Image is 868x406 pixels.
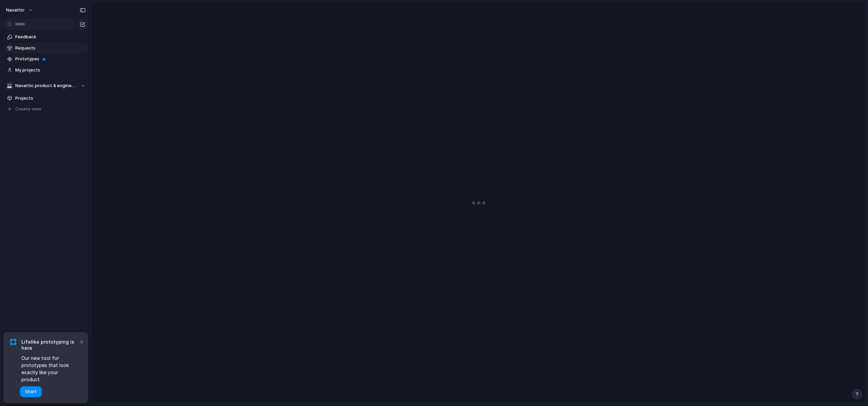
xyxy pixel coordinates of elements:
span: My projects [15,67,86,74]
span: Start [25,388,37,395]
span: Our new tool for prototypes that look exactly like your product. [21,354,78,383]
button: Dismiss [77,338,85,346]
button: 💻Navattic product & engineering [3,81,88,91]
span: Feedback [15,34,86,40]
span: Lifelike prototyping is here [21,339,78,351]
a: My projects [3,65,88,75]
span: Create view [15,106,41,113]
a: Requests [3,43,88,53]
span: Navattic product & engineering [15,82,77,89]
a: Feedback [3,32,88,42]
div: 💻 [6,82,13,89]
span: Requests [15,45,86,52]
a: Projects [3,93,88,103]
span: Projects [15,95,86,102]
button: Start [20,386,42,397]
span: Prototypes [15,56,86,62]
span: navattic [6,7,25,14]
button: Create view [3,104,88,114]
button: navattic [3,5,37,16]
a: Prototypes [3,54,88,64]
